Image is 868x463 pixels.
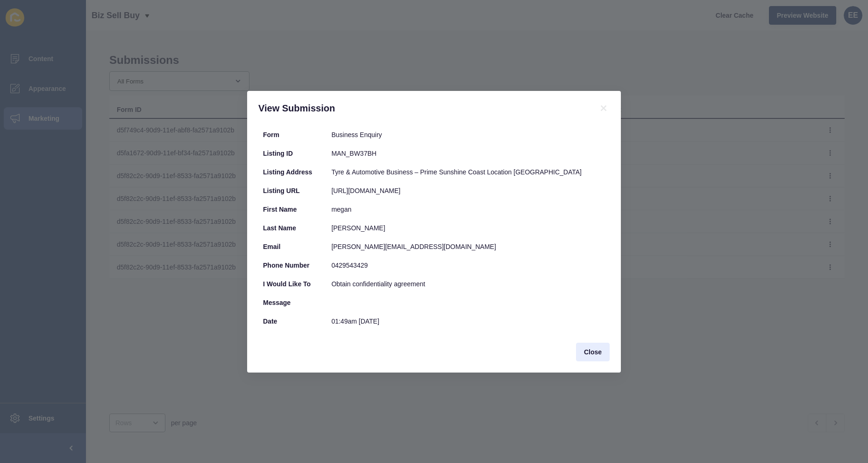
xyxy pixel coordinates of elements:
[263,224,296,232] b: Last Name
[331,261,605,270] div: 0429543429
[263,318,277,325] b: Date
[263,206,297,213] b: First Name
[576,343,610,361] button: Close
[263,262,310,269] b: Phone Number
[331,242,605,251] div: [PERSON_NAME][EMAIL_ADDRESS][DOMAIN_NAME]
[263,168,312,176] b: Listing Address
[331,318,379,325] time: 01:49am [DATE]
[258,102,586,114] h1: View Submission
[263,280,311,288] b: I would like to
[263,150,293,157] b: Listing ID
[331,149,605,158] div: MAN_BW37BH
[263,187,300,194] b: Listing URL
[263,243,280,250] b: Email
[584,347,602,357] span: Close
[263,131,279,138] b: Form
[331,130,605,139] div: Business Enquiry
[331,223,605,233] div: [PERSON_NAME]
[331,279,605,289] div: Obtain confidentiality agreement
[263,299,291,306] b: Message
[331,167,605,177] div: Tyre & Automotive Business – Prime Sunshine Coast Location [GEOGRAPHIC_DATA]
[331,205,605,214] div: megan
[331,186,605,195] div: [URL][DOMAIN_NAME]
